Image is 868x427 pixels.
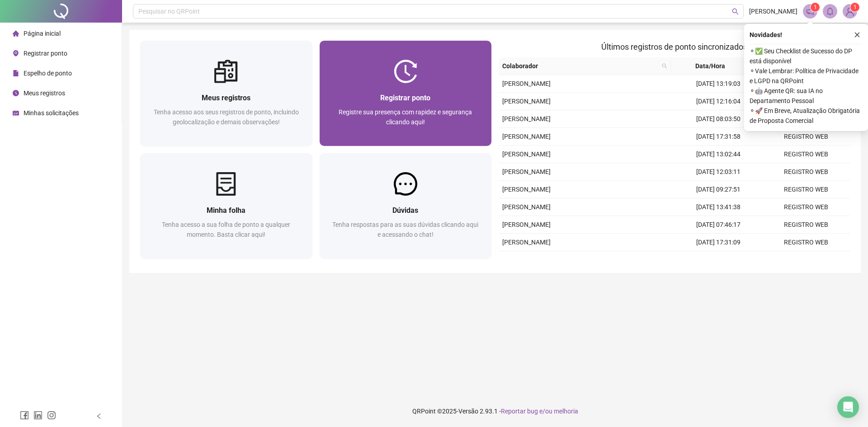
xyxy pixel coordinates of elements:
span: Registre sua presença com rapidez e segurança clicando aqui! [339,108,472,126]
span: instagram [47,411,56,420]
td: [DATE] 09:27:51 [675,181,762,198]
span: Novidades ! [750,30,782,40]
sup: Atualize o seu contato no menu Meus Dados [850,3,859,12]
span: search [732,8,739,15]
span: file [13,70,19,76]
span: [PERSON_NAME] [502,80,551,87]
span: Página inicial [24,30,61,37]
td: [DATE] 13:02:44 [675,145,762,163]
td: [DATE] 07:46:17 [675,216,762,234]
span: close [854,32,860,38]
span: [PERSON_NAME] [502,150,551,158]
span: Colaborador [502,61,658,71]
span: 1 [814,4,817,10]
td: REGISTRO WEB [762,216,850,234]
td: [DATE] 13:19:03 [675,75,762,93]
span: [PERSON_NAME] [502,98,551,105]
span: [PERSON_NAME] [502,221,551,228]
span: Reportar bug e/ou melhoria [501,408,578,415]
td: [DATE] 13:41:38 [675,198,762,216]
span: Meus registros [24,89,65,97]
span: 1 [854,4,857,10]
span: ⚬ ✅ Seu Checklist de Sucesso do DP está disponível [750,46,863,66]
span: [PERSON_NAME] [502,203,551,211]
td: REGISTRO WEB [762,234,850,251]
span: [PERSON_NAME] [502,168,551,175]
span: Dúvidas [392,206,418,215]
td: REGISTRO WEB [762,145,850,163]
span: Minha folha [207,206,245,215]
span: Tenha respostas para as suas dúvidas clicando aqui e acessando o chat! [332,221,478,238]
span: bell [826,7,834,15]
td: REGISTRO WEB [762,128,850,145]
td: [DATE] 17:31:09 [675,234,762,251]
td: REGISTRO MANUAL [762,251,850,269]
span: Versão [458,408,478,415]
span: [PERSON_NAME] [502,115,551,122]
td: REGISTRO WEB [762,198,850,216]
span: facebook [20,411,29,420]
a: Registrar pontoRegistre sua presença com rapidez e segurança clicando aqui! [320,41,492,146]
span: notification [806,7,814,15]
span: [PERSON_NAME] [749,6,797,16]
td: [DATE] 08:03:50 [675,110,762,128]
span: [PERSON_NAME] [502,133,551,140]
div: Open Intercom Messenger [837,396,859,418]
td: REGISTRO WEB [762,163,850,181]
a: Meus registrosTenha acesso aos seus registros de ponto, incluindo geolocalização e demais observa... [140,41,312,146]
td: [DATE] 12:03:11 [675,163,762,181]
span: Data/Hora [675,61,746,71]
td: [DATE] 12:16:04 [675,93,762,110]
td: [DATE] 17:31:58 [675,128,762,145]
sup: 1 [811,3,820,12]
span: schedule [13,110,19,116]
img: 80659 [843,5,857,18]
a: Minha folhaTenha acesso a sua folha de ponto a qualquer momento. Basta clicar aqui! [140,153,312,258]
span: Espelho de ponto [24,70,72,77]
span: Meus registros [202,94,250,102]
span: ⚬ 🤖 Agente QR: sua IA no Departamento Pessoal [750,86,863,106]
span: Últimos registros de ponto sincronizados [601,42,747,52]
span: Tenha acesso a sua folha de ponto a qualquer momento. Basta clicar aqui! [162,221,290,238]
span: search [662,63,667,69]
span: environment [13,50,19,56]
th: Data/Hora [671,57,757,75]
a: DúvidasTenha respostas para as suas dúvidas clicando aqui e acessando o chat! [320,153,492,258]
td: [DATE] 17:30:00 [675,251,762,269]
span: linkedin [33,411,42,420]
span: ⚬ 🚀 Em Breve, Atualização Obrigatória de Proposta Comercial [750,106,863,126]
footer: QRPoint © 2025 - 2.93.1 - [122,395,868,427]
span: [PERSON_NAME] [502,239,551,246]
span: Tenha acesso aos seus registros de ponto, incluindo geolocalização e demais observações! [154,108,299,126]
span: ⚬ Vale Lembrar: Política de Privacidade e LGPD na QRPoint [750,66,863,86]
span: search [660,59,669,73]
td: REGISTRO WEB [762,181,850,198]
span: home [13,30,19,37]
span: clock-circle [13,90,19,96]
span: left [96,413,102,419]
span: Registrar ponto [24,50,67,57]
span: [PERSON_NAME] [502,186,551,193]
span: Minhas solicitações [24,109,79,117]
span: Registrar ponto [380,94,430,102]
